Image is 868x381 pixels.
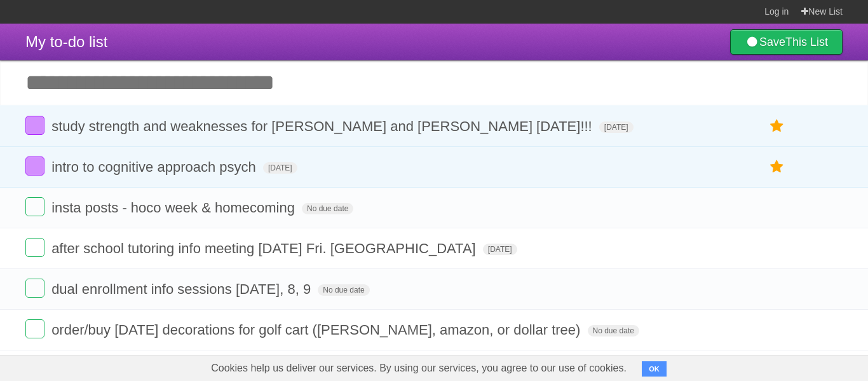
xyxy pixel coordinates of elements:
span: [DATE] [599,121,634,133]
span: dual enrollment info sessions [DATE], 8, 9 [51,281,314,297]
a: SaveThis List [730,29,843,55]
span: No due date [588,325,639,336]
label: Done [25,116,44,135]
button: OK [642,361,667,377]
span: after school tutoring info meeting [DATE] Fri. [GEOGRAPHIC_DATA] [51,240,479,256]
span: study strength and weaknesses for [PERSON_NAME] and [PERSON_NAME] [DATE]!!! [51,118,595,134]
span: order/buy [DATE] decorations for golf cart ([PERSON_NAME], amazon, or dollar tree) [51,322,583,338]
span: [DATE] [263,162,297,174]
span: No due date [318,284,369,296]
label: Done [25,197,44,216]
label: Done [25,238,44,257]
span: No due date [302,203,353,214]
label: Done [25,279,44,298]
span: My to-do list [25,33,107,50]
label: Star task [765,116,789,137]
span: intro to cognitive approach psych [51,159,259,175]
label: Star task [765,156,789,177]
span: insta posts - hoco week & homecoming [51,200,298,216]
span: [DATE] [483,244,517,255]
span: Cookies help us deliver our services. By using our services, you agree to our use of cookies. [198,356,639,381]
label: Done [25,156,44,176]
b: This List [785,36,828,48]
label: Done [25,319,44,338]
